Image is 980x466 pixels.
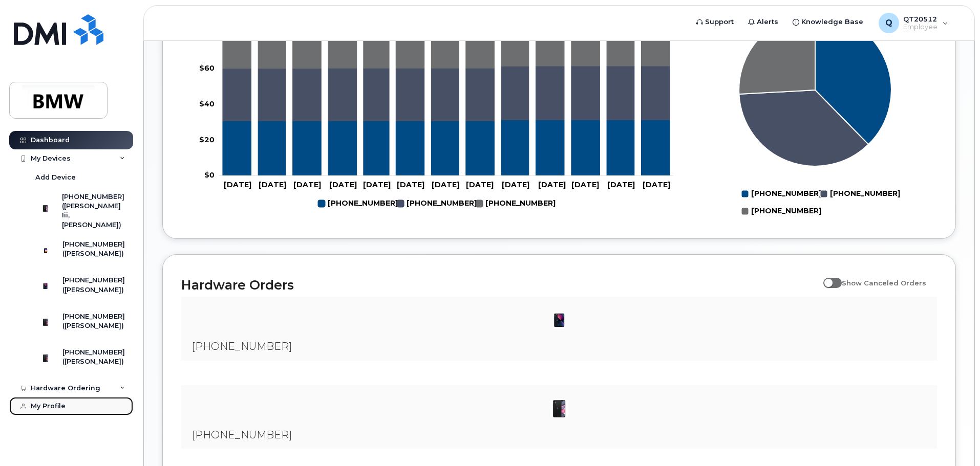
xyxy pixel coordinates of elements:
[757,17,778,27] span: Alerts
[432,180,459,189] tspan: [DATE]
[689,12,741,32] a: Support
[538,180,566,189] tspan: [DATE]
[741,12,785,32] a: Alerts
[785,12,870,32] a: Knowledge Base
[363,180,391,189] tspan: [DATE]
[204,170,215,180] tspan: $0
[842,279,926,287] span: Show Canceled Orders
[739,14,900,220] g: Chart
[397,195,477,212] g: 864-765-7276
[739,14,891,166] g: Series
[223,120,670,175] g: 864-363-0954
[643,180,670,189] tspan: [DATE]
[549,398,569,419] img: iPhone_11.jpg
[191,340,292,352] span: [PHONE_NUMBER]
[903,23,938,31] span: Employee
[397,180,424,189] tspan: [DATE]
[466,180,494,189] tspan: [DATE]
[224,180,251,189] tspan: [DATE]
[502,180,529,189] tspan: [DATE]
[885,17,892,29] span: Q
[199,135,215,144] tspan: $20
[935,421,972,458] iframe: Messenger Launcher
[199,99,215,108] tspan: $40
[181,277,818,293] h2: Hardware Orders
[903,15,938,23] span: QT20512
[476,195,556,212] g: 864-386-0623
[223,10,670,69] g: 864-386-0623
[191,429,292,441] span: [PHONE_NUMBER]
[259,180,286,189] tspan: [DATE]
[199,63,215,73] tspan: $60
[318,195,556,212] g: Legend
[549,310,569,330] img: image20231002-3703462-1ig824h.jpeg
[607,180,635,189] tspan: [DATE]
[801,17,863,27] span: Knowledge Base
[823,273,832,281] input: Show Canceled Orders
[571,180,599,189] tspan: [DATE]
[223,66,670,121] g: 864-765-7276
[871,13,955,33] div: QT20512
[329,180,357,189] tspan: [DATE]
[741,185,900,220] g: Legend
[318,195,398,212] g: 864-363-0954
[293,180,321,189] tspan: [DATE]
[705,17,734,27] span: Support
